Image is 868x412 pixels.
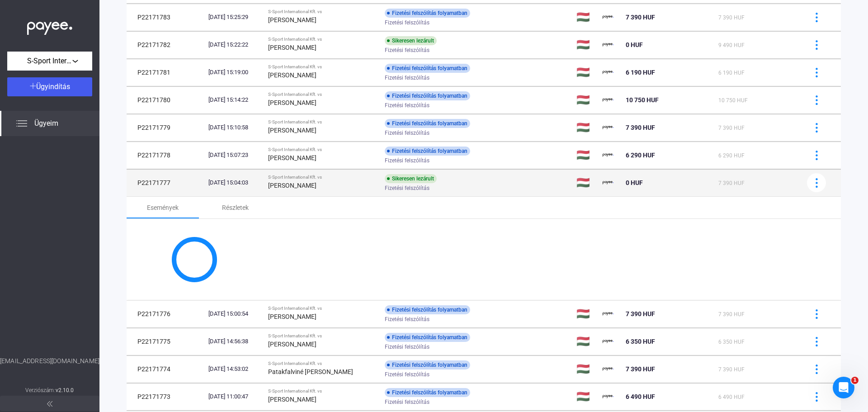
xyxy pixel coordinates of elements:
span: S-Sport International Kft. [27,56,72,66]
td: 🇭🇺 [573,142,599,169]
strong: [PERSON_NAME] [268,341,316,348]
img: payee-logo [603,308,613,319]
span: Ügyindítás [36,82,70,91]
img: arrow-double-left-grey.svg [47,401,52,407]
img: payee-logo [603,150,613,161]
img: plus-white.svg [30,83,36,89]
span: Fizetési felszólítás [385,155,429,166]
img: payee-logo [603,67,613,78]
td: 🇭🇺 [573,31,599,58]
strong: [PERSON_NAME] [268,99,316,106]
div: [DATE] 15:19:00 [208,68,261,77]
img: more-blue [812,151,821,160]
span: 7 390 HUF [718,125,745,131]
div: Fizetési felszólítás folyamatban [385,147,470,156]
td: P22171778 [127,142,205,169]
div: [DATE] 15:14:22 [208,95,261,104]
img: list.svg [16,118,27,129]
img: white-payee-white-dot.svg [27,17,72,35]
button: more-blue [807,118,826,137]
td: 🇭🇺 [573,383,599,410]
strong: [PERSON_NAME] [268,127,316,134]
span: Fizetési felszólítás [385,369,429,380]
span: 10 750 HUF [718,97,748,104]
div: Fizetési felszólítás folyamatban [385,388,470,397]
div: Fizetési felszólítás folyamatban [385,333,470,342]
button: more-blue [807,173,826,192]
span: 10 750 HUF [626,96,659,104]
span: Fizetési felszólítás [385,45,429,56]
td: P22171783 [127,4,205,31]
strong: [PERSON_NAME] [268,154,316,161]
img: more-blue [812,95,821,105]
div: [DATE] 15:22:22 [208,40,261,49]
iframe: Intercom live chat [833,377,854,398]
strong: v2.10.0 [56,387,74,393]
div: S-Sport International Kft. vs [268,92,377,97]
img: payee-logo [603,95,613,105]
img: more-blue [812,365,821,374]
td: 🇭🇺 [573,59,599,86]
div: S-Sport International Kft. vs [268,9,377,14]
td: 🇭🇺 [573,4,599,31]
td: 🇭🇺 [573,300,599,327]
div: [DATE] 15:10:58 [208,123,261,132]
span: 6 490 HUF [626,393,655,400]
strong: [PERSON_NAME] [268,396,316,403]
div: Sikeresen lezárult [385,36,437,45]
td: 🇭🇺 [573,169,599,196]
div: [DATE] 15:04:03 [208,178,261,187]
td: P22171781 [127,59,205,86]
strong: [PERSON_NAME] [268,44,316,51]
div: Események [147,202,179,213]
strong: [PERSON_NAME] [268,71,316,79]
div: Fizetési felszólítás folyamatban [385,91,470,100]
span: 6 290 HUF [718,152,745,159]
button: more-blue [807,8,826,27]
img: more-blue [812,309,821,319]
button: more-blue [807,90,826,109]
div: [DATE] 14:53:02 [208,365,261,374]
div: Részletek [222,202,249,213]
span: 0 HUF [626,179,643,186]
span: Fizetési felszólítás [385,183,429,194]
strong: Patakfalviné [PERSON_NAME] [268,368,353,375]
img: payee-logo [603,177,613,188]
td: 🇭🇺 [573,355,599,383]
div: [DATE] 15:25:29 [208,13,261,22]
span: Fizetési felszólítás [385,17,429,28]
span: 6 290 HUF [626,152,655,159]
img: payee-logo [603,391,613,402]
button: more-blue [807,304,826,323]
div: Sikeresen lezárult [385,174,437,183]
span: 6 350 HUF [718,339,745,345]
td: P22171782 [127,31,205,58]
span: 6 350 HUF [626,338,655,345]
span: 6 490 HUF [718,394,745,400]
button: S-Sport International Kft. [7,52,92,71]
span: Fizetési felszólítás [385,341,429,352]
div: Fizetési felszólítás folyamatban [385,64,470,73]
span: 6 190 HUF [718,70,745,76]
strong: [PERSON_NAME] [268,313,316,320]
td: P22171779 [127,114,205,141]
span: 7 390 HUF [626,14,655,21]
div: [DATE] 11:00:47 [208,392,261,401]
img: payee-logo [603,12,613,23]
img: more-blue [812,40,821,50]
div: S-Sport International Kft. vs [268,388,377,394]
button: more-blue [807,35,826,54]
img: payee-logo [603,364,613,374]
img: payee-logo [603,336,613,347]
td: P22171775 [127,328,205,355]
img: payee-logo [603,39,613,50]
span: 7 390 HUF [718,366,745,373]
button: more-blue [807,146,826,165]
img: more-blue [812,13,821,22]
td: P22171777 [127,169,205,196]
button: more-blue [807,387,826,406]
span: Fizetési felszólítás [385,314,429,325]
div: [DATE] 15:07:23 [208,151,261,160]
span: 7 390 HUF [626,310,655,317]
div: S-Sport International Kft. vs [268,175,377,180]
